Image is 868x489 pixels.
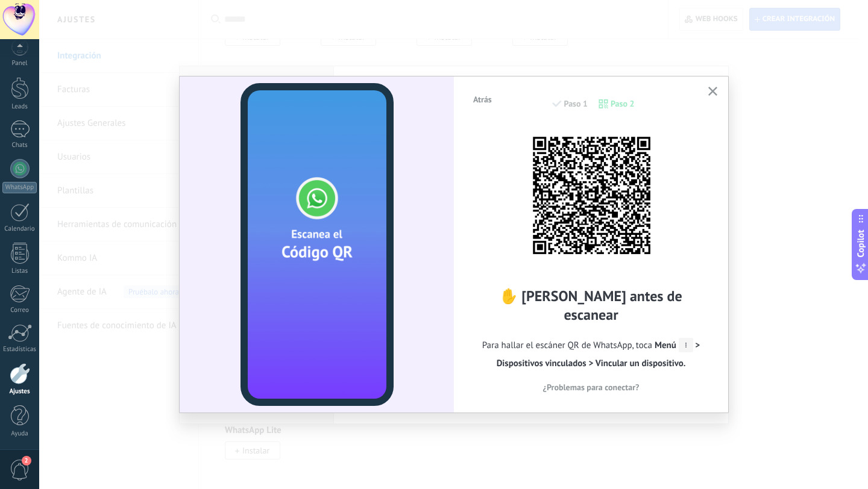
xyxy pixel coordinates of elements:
img: PLGnK+2dfRkAAAAASUVORK5CYII= [525,129,658,261]
div: Listas [2,267,37,275]
h2: ✋ [PERSON_NAME] antes de escanear [472,287,710,324]
div: Correo [2,307,37,314]
span: Menú [655,340,693,351]
span: Para hallar el escáner QR de WhatsApp, toca [472,337,710,373]
div: WhatsApp [2,182,37,193]
button: Atrás [468,90,497,108]
span: ¿Problemas para conectar? [543,383,640,391]
button: ¿Problemas para conectar? [472,378,710,396]
span: 2 [22,456,31,466]
span: Copilot [855,230,867,258]
div: Ajustes [2,388,37,396]
div: Calendario [2,225,37,233]
div: Leads [2,103,37,111]
div: Panel [2,60,37,67]
div: Estadísticas [2,346,37,354]
div: Ayuda [2,430,37,438]
div: Chats [2,142,37,149]
span: Atrás [473,95,492,104]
